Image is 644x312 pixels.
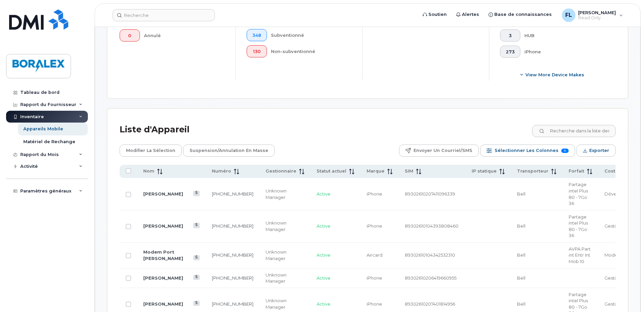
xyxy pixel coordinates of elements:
[517,168,548,174] span: Transporteur
[506,33,515,38] span: 3
[143,191,183,197] a: [PERSON_NAME]
[367,191,382,197] span: iPhone
[143,275,183,281] a: [PERSON_NAME]
[405,168,413,174] span: SIM
[517,275,525,281] span: Bell
[193,223,200,228] a: View Last Bill
[367,223,382,229] span: iPhone
[524,29,605,42] div: HUB
[405,275,456,281] span: 89302610206419660955
[193,301,200,306] a: View Last Bill
[317,191,330,197] span: Active
[143,249,183,261] a: Modem Port [PERSON_NAME]
[183,145,275,157] button: Suspension/Annulation en masse
[247,45,267,57] button: 130
[247,29,267,41] button: 348
[367,252,382,258] span: Aircard
[561,149,569,153] span: 11
[525,72,584,78] span: View More Device Makes
[451,8,484,21] a: Alertes
[506,49,515,55] span: 273
[212,275,253,281] a: [PHONE_NUMBER]
[212,301,253,307] a: [PHONE_NUMBER]
[252,33,261,38] span: 348
[517,223,525,229] span: Bell
[252,49,261,54] span: 130
[565,11,572,19] span: FL
[517,191,525,197] span: Bell
[317,252,330,258] span: Active
[414,146,472,156] span: Envoyer un courriel/SMS
[266,249,304,261] div: Unknown Manager
[472,168,497,174] span: IP statique
[604,275,643,281] span: Gestion des actifs
[604,168,632,174] span: Cost center
[405,223,459,229] span: 89302610104393808460
[604,223,643,229] span: Gestion des actifs
[589,146,609,156] span: Exporter
[569,168,584,174] span: Forfait
[212,168,231,174] span: Numéro
[143,168,154,174] span: Nom
[271,29,352,41] div: Subventionné
[271,45,352,57] div: Non-subventionné
[500,69,605,81] button: View More Device Makes
[193,255,200,260] a: View Last Bill
[517,301,525,307] span: Bell
[266,220,304,232] div: Unknown Manager
[494,11,552,18] span: Base de connaissances
[367,275,382,281] span: iPhone
[484,8,556,21] a: Base de connaissances
[120,29,140,42] button: 0
[418,8,451,21] a: Soutien
[604,252,624,258] span: Modems
[462,11,479,18] span: Alertes
[266,188,304,200] div: Unknown Manager
[144,29,225,42] div: Annulé
[266,272,304,284] div: Unknown Manager
[367,301,382,307] span: iPhone
[569,182,588,206] span: Partage intel Plus 80 - 7Go 36
[399,145,479,157] button: Envoyer un courriel/SMS
[604,301,643,307] span: Gestion des actifs
[317,223,330,229] span: Active
[317,301,330,307] span: Active
[317,275,330,281] span: Active
[212,191,253,197] a: [PHONE_NUMBER]
[120,145,182,157] button: Modifier la sélection
[578,15,616,21] span: Read Only
[500,29,520,42] button: 3
[428,11,447,18] span: Soutien
[317,168,346,174] span: Statut actuel
[193,275,200,280] a: View Last Bill
[495,146,559,156] span: Sélectionner les colonnes
[524,46,605,58] div: iPhone
[367,168,385,174] span: Marque
[126,146,175,156] span: Modifier la sélection
[569,214,588,238] span: Partage intel Plus 80 - 7Go 36
[143,301,183,307] a: [PERSON_NAME]
[569,246,591,264] span: AVPA Part int Entr Int Mob 10
[113,9,215,21] input: Recherche
[266,297,304,310] div: Unknown Manager
[557,8,628,22] div: Francois Larocque
[576,145,616,157] button: Exporter
[480,145,575,157] button: Sélectionner les colonnes 11
[405,191,455,197] span: 89302610207411096339
[517,252,525,258] span: Bell
[500,46,520,58] button: 273
[532,125,616,137] input: Recherche dans la liste des appareils ...
[193,191,200,196] a: View Last Bill
[190,146,268,156] span: Suspension/Annulation en masse
[604,191,642,197] span: Développement
[212,223,253,229] a: [PHONE_NUMBER]
[266,168,296,174] span: Gestionnaire
[125,33,134,38] span: 0
[143,223,183,229] a: [PERSON_NAME]
[578,10,616,15] span: [PERSON_NAME]
[405,252,455,258] span: 89302610104342532310
[120,121,190,138] div: Liste d'Appareil
[212,252,253,258] a: [PHONE_NUMBER]
[405,301,455,307] span: 89302610207401814956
